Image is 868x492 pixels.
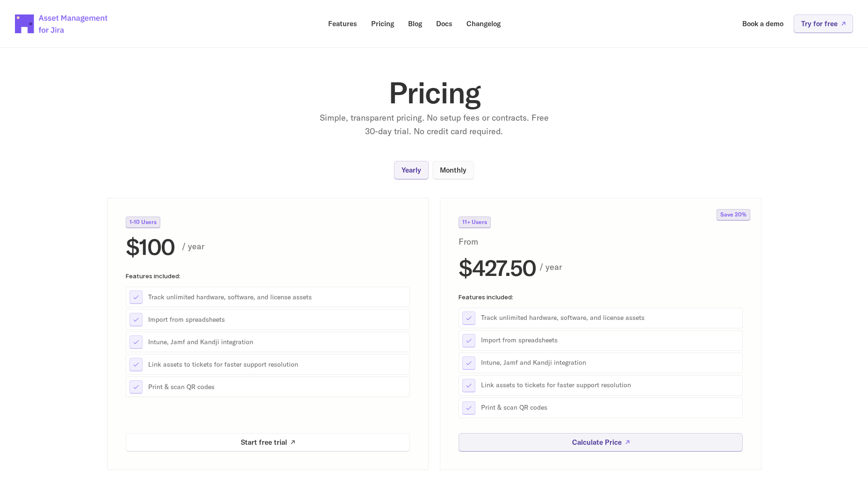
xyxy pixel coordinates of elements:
a: Pricing [365,14,401,33]
p: Track unlimited hardware, software, and license assets [148,292,406,302]
p: Calculate Price [572,439,621,446]
p: Import from spreadsheets [481,336,739,345]
h1: Pricing [247,78,621,108]
p: Print & scan QR codes [148,382,406,391]
p: Track unlimited hardware, software, and license assets [481,313,739,323]
p: Start free trial [241,439,287,446]
a: Calculate Price [459,433,743,451]
p: Pricing [371,20,394,27]
a: Blog [402,14,429,33]
a: Try for free [794,14,853,33]
h2: $427.50 [459,256,536,278]
a: Changelog [460,14,507,33]
p: Blog [408,20,422,27]
p: Features included: [126,273,410,279]
a: Book a demo [736,14,790,33]
p: Intune, Jamf and Kandji integration [148,337,406,347]
p: Features [328,20,357,27]
p: Save 20% [720,212,746,217]
p: Monthly [440,166,466,174]
p: Link assets to tickets for faster support resolution [481,381,739,390]
p: / year [539,260,743,274]
h2: $100 [126,235,174,258]
p: Simple, transparent pricing. No setup fees or contracts. Free 30-day trial. No credit card required. [317,111,551,138]
p: Import from spreadsheets [148,315,406,324]
p: 11+ Users [462,219,487,225]
p: Book a demo [742,20,783,27]
a: Features [322,14,364,33]
p: Try for free [801,20,838,27]
p: Changelog [466,20,501,27]
p: 1-10 Users [129,219,157,225]
p: Link assets to tickets for faster support resolution [148,360,406,369]
p: Print & scan QR codes [481,403,739,412]
p: Docs [436,20,452,27]
a: Docs [430,14,459,33]
p: Intune, Jamf and Kandji integration [481,358,739,368]
a: Start free trial [126,433,410,451]
p: Features included: [459,293,743,300]
p: / year [182,239,410,253]
p: From [459,235,501,249]
p: Yearly [402,166,421,174]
